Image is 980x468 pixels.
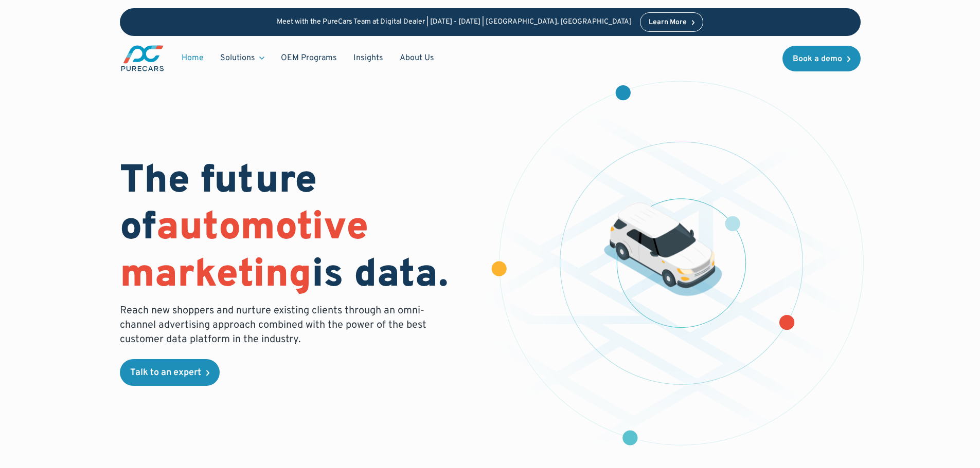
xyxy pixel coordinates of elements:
a: Insights [345,48,391,68]
h1: The future of is data. [120,159,478,299]
a: OEM Programs [273,48,345,68]
a: Home [173,48,212,68]
div: Book a demo [793,55,842,63]
img: illustration of a vehicle [603,203,722,296]
p: Reach new shoppers and nurture existing clients through an omni-channel advertising approach comb... [120,304,433,347]
a: Book a demo [782,46,861,71]
a: Learn More [640,12,704,32]
div: Solutions [220,52,255,64]
a: About Us [391,48,442,68]
span: automotive marketing [120,204,368,300]
p: Meet with the PureCars Team at Digital Dealer | [DATE] - [DATE] | [GEOGRAPHIC_DATA], [GEOGRAPHIC_... [277,18,632,27]
div: Talk to an expert [130,368,201,378]
div: Solutions [212,48,273,68]
img: purecars logo [120,44,165,72]
div: Learn More [649,19,687,26]
a: Talk to an expert [120,359,220,386]
a: main [120,44,165,72]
